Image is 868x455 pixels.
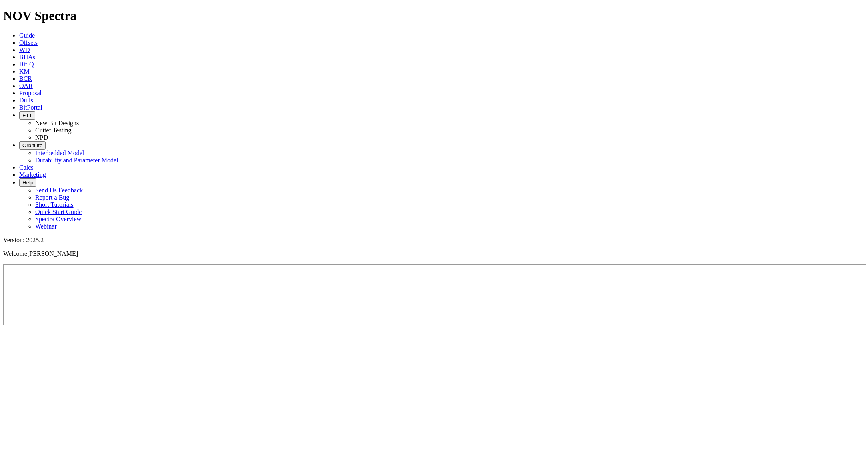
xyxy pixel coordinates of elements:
a: Short Tutorials [35,201,74,208]
button: OrbitLite [19,141,46,150]
p: Welcome [3,250,865,257]
span: FTT [22,112,32,118]
a: WD [19,46,30,53]
a: Cutter Testing [35,127,72,134]
a: Spectra Overview [35,216,81,222]
a: Webinar [35,223,57,230]
a: Dulls [19,97,33,104]
a: Report a Bug [35,194,69,201]
h1: NOV Spectra [3,8,865,23]
a: BitPortal [19,104,42,111]
a: Guide [19,32,35,39]
a: NPD [35,134,48,141]
span: [PERSON_NAME] [27,250,78,257]
div: Version: 2025.2 [3,237,865,244]
a: Offsets [19,39,38,46]
a: Interbedded Model [35,150,84,156]
span: Help [22,180,33,186]
a: Send Us Feedback [35,187,83,194]
a: Proposal [19,90,42,96]
a: OAR [19,82,33,89]
a: Calcs [19,164,34,171]
a: BitIQ [19,61,34,68]
a: Marketing [19,171,46,178]
a: BCR [19,75,32,82]
button: FTT [19,111,35,120]
a: BHAs [19,54,35,60]
span: OrbitLite [22,142,42,148]
a: New Bit Designs [35,120,79,126]
a: Durability and Parameter Model [35,157,118,164]
a: KM [19,68,30,75]
button: Help [19,178,36,187]
a: Quick Start Guide [35,208,82,215]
